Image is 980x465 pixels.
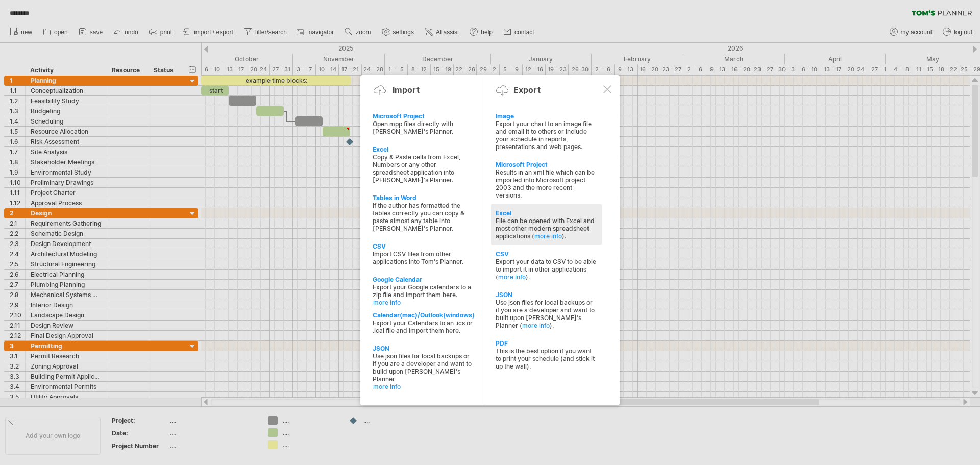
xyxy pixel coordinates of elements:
[534,232,562,240] a: more info
[496,120,597,151] div: Export your chart to an image file and email it to others or include your schedule in reports, pr...
[373,299,474,306] a: more info
[496,209,597,217] div: Excel
[522,322,550,329] a: more info
[373,153,474,184] div: Copy & Paste cells from Excel, Numbers or any other spreadsheet application into [PERSON_NAME]'s ...
[373,202,474,232] div: If the author has formatted the tables correctly you can copy & paste almost any table into [PERS...
[496,250,597,258] div: CSV
[496,112,597,120] div: Image
[496,161,597,168] div: Microsoft Project
[496,299,597,329] div: Use json files for local backups or if you are a developer and want to built upon [PERSON_NAME]'s...
[496,347,597,370] div: This is the best option if you want to print your schedule (and stick it up the wall).
[498,273,526,281] a: more info
[496,339,597,347] div: PDF
[393,85,420,95] div: Import
[373,383,474,390] a: more info
[496,291,597,299] div: JSON
[373,194,474,202] div: Tables in Word
[373,145,474,153] div: Excel
[496,217,597,240] div: File can be opened with Excel and most other modern spreadsheet applications ( ).
[496,258,597,281] div: Export your data to CSV to be able to import it in other applications ( ).
[513,85,541,95] div: Export
[496,168,597,199] div: Results in an xml file which can be imported into Microsoft project 2003 and the more recent vers...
